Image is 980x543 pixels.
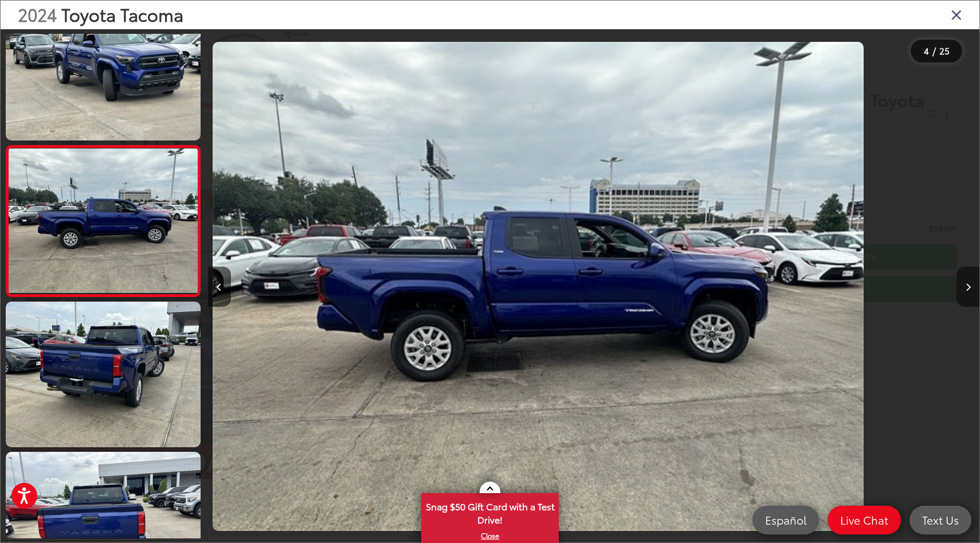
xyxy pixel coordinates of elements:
[61,2,183,26] span: Toyota Tacoma
[18,2,57,26] span: 2024
[759,513,812,527] span: Español
[939,44,950,57] span: 25
[916,513,965,527] span: Text Us
[931,47,937,55] span: /
[910,506,971,534] a: Text Us
[152,42,924,530] div: 2024 Toyota Tacoma SR5 3
[752,506,819,534] a: Español
[951,7,962,22] i: Close gallery
[208,267,231,307] button: Previous image
[957,267,979,307] button: Next image
[422,494,558,529] span: Snag $50 Gift Card with a Test Drive!
[834,513,894,527] span: Live Chat
[7,149,199,293] img: 2024 Toyota Tacoma SR5
[213,42,864,530] img: 2024 Toyota Tacoma SR5
[4,300,202,449] img: 2024 Toyota Tacoma SR5
[924,44,929,57] span: 4
[828,506,901,534] a: Live Chat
